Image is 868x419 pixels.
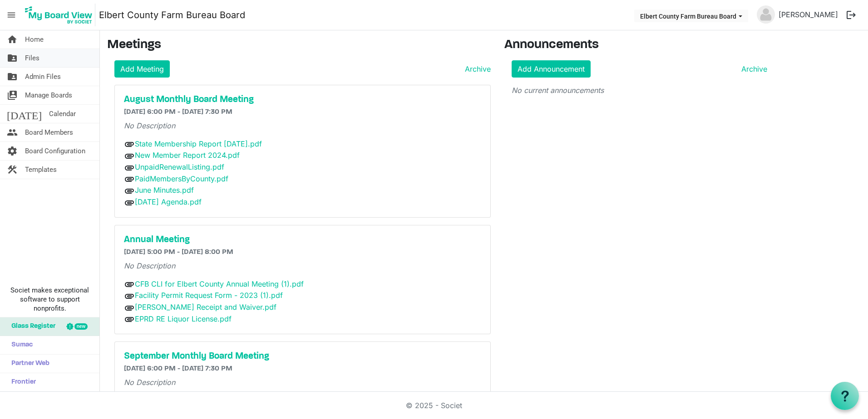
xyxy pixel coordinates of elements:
a: Annual Meeting [124,234,481,245]
p: No Description [124,377,481,388]
span: folder_shared [7,68,18,86]
span: Board Configuration [25,142,85,160]
span: attachment [124,139,135,150]
span: Admin Files [25,68,61,86]
span: Societ makes exceptional software to support nonprofits. [4,286,95,313]
h6: [DATE] 6:00 PM - [DATE] 7:30 PM [124,108,481,117]
span: home [7,30,18,49]
span: attachment [124,151,135,161]
span: attachment [124,185,135,196]
a: August Monthly Board Meeting [124,94,481,105]
a: September Monthly Board Meeting [124,351,481,362]
span: menu [3,6,20,24]
span: attachment [124,302,135,313]
span: [DATE] [7,105,42,123]
span: Templates [25,161,57,179]
span: attachment [124,314,135,325]
a: Archive [461,63,491,74]
a: State Membership Report [DATE].pdf [135,139,262,148]
span: Sumac [7,336,33,354]
p: No Description [124,260,481,271]
span: Files [25,49,39,67]
span: Partner Web [7,355,49,373]
h3: Meetings [107,38,491,53]
span: folder_shared [7,49,18,67]
span: Frontier [7,373,36,391]
span: attachment [124,174,135,185]
span: attachment [124,197,135,208]
h6: [DATE] 6:00 PM - [DATE] 7:30 PM [124,365,481,373]
a: Archive [738,63,767,74]
a: UnpaidRenewalListing.pdf [135,162,224,171]
a: [PERSON_NAME] Receipt and Waiver.pdf [135,302,276,312]
a: Add Meeting [114,60,170,78]
a: CFB CLI for Elbert County Annual Meeting (1).pdf [135,279,304,288]
h6: [DATE] 5:00 PM - [DATE] 8:00 PM [124,248,481,257]
div: new [74,323,88,330]
button: logout [842,5,861,24]
a: [DATE] Agenda.pdf [135,197,202,206]
a: My Board View Logo [22,4,99,26]
span: switch_account [7,86,18,104]
p: No Description [124,120,481,131]
p: No current announcements [512,85,767,96]
a: EPRD RE Liquor License.pdf [135,314,232,323]
span: attachment [124,279,135,290]
span: Glass Register [7,317,55,336]
h3: Announcements [504,38,774,53]
a: New Member Report 2024.pdf [135,151,240,160]
a: June Minutes.pdf [135,185,194,195]
span: people [7,123,18,141]
img: no-profile-picture.svg [757,5,775,24]
a: Elbert County Farm Bureau Board [99,6,245,24]
span: attachment [124,291,135,302]
a: © 2025 - Societ [406,401,462,410]
a: Add Announcement [512,60,591,78]
span: Board Members [25,123,73,141]
a: [PERSON_NAME] [775,5,842,24]
a: PaidMembersByCounty.pdf [135,174,228,183]
span: construction [7,161,18,179]
img: My Board View Logo [22,4,95,26]
span: Calendar [49,105,76,123]
span: Home [25,30,44,49]
span: attachment [124,162,135,173]
span: settings [7,142,18,160]
span: Manage Boards [25,86,72,104]
button: Elbert County Farm Bureau Board dropdownbutton [634,10,748,22]
a: Facility Permit Request Form - 2023 (1).pdf [135,291,283,300]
